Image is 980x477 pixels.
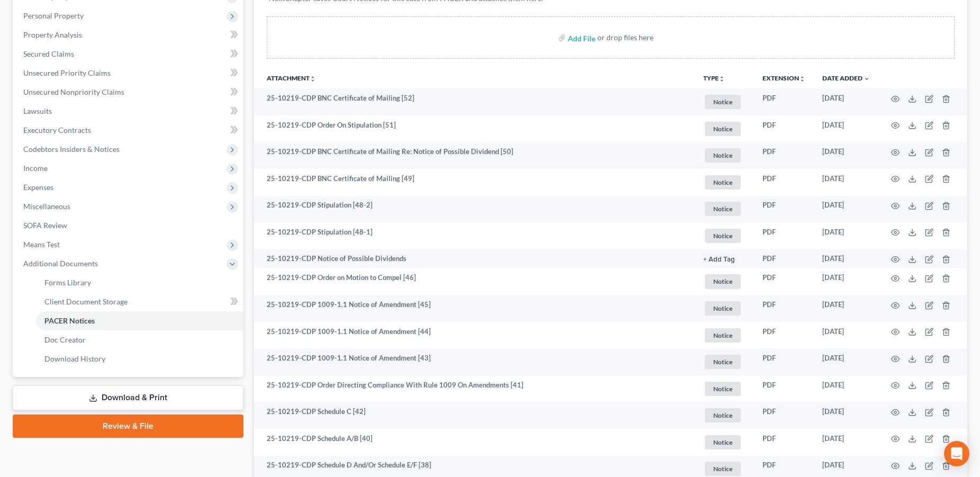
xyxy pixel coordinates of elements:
[15,44,243,64] a: Secured Claims
[23,164,48,173] span: Income
[864,76,870,82] i: expand_more
[754,322,814,349] td: PDF
[814,169,878,196] td: [DATE]
[254,295,695,322] td: 25-10219-CDP 1009-1.1 Notice of Amendment [45]
[705,462,741,476] span: Notice
[705,122,741,136] span: Notice
[44,297,128,306] span: Client Document Storage
[36,330,243,349] a: Doc Creator
[23,30,82,39] span: Property Analysis
[799,76,805,82] i: unfold_more
[23,87,124,96] span: Unsecured Nonpriority Claims
[754,402,814,429] td: PDF
[705,148,741,163] span: Notice
[254,268,695,295] td: 25-10219-CDP Order on Motion to Compel [46]
[719,76,725,82] i: unfold_more
[705,301,741,316] span: Notice
[23,145,120,154] span: Codebtors Insiders & Notices
[705,274,741,289] span: Notice
[754,115,814,142] td: PDF
[254,402,695,429] td: 25-10219-CDP Schedule C [42]
[23,125,91,134] span: Executory Contracts
[703,434,746,451] a: Notice
[814,222,878,249] td: [DATE]
[814,268,878,295] td: [DATE]
[36,292,243,311] a: Client Document Storage
[754,295,814,322] td: PDF
[703,93,746,111] a: Notice
[703,327,746,344] a: Notice
[44,354,105,363] span: Download History
[703,254,746,264] a: + Add Tag
[754,169,814,196] td: PDF
[705,328,741,343] span: Notice
[703,75,725,82] button: TYPEunfold_more
[814,402,878,429] td: [DATE]
[705,355,741,369] span: Notice
[23,259,98,268] span: Additional Documents
[15,25,243,44] a: Property Analysis
[754,249,814,268] td: PDF
[36,273,243,292] a: Forms Library
[814,196,878,223] td: [DATE]
[944,441,969,466] div: Open Intercom Messenger
[814,375,878,402] td: [DATE]
[36,349,243,368] a: Download History
[254,115,695,142] td: 25-10219-CDP Order On Stipulation [51]
[754,348,814,375] td: PDF
[703,147,746,164] a: Notice
[703,407,746,424] a: Notice
[254,249,695,268] td: 25-10219-CDP Notice of Possible Dividends
[703,256,735,263] button: + Add Tag
[705,95,741,109] span: Notice
[814,115,878,142] td: [DATE]
[15,102,243,121] a: Lawsuits
[703,380,746,398] a: Notice
[705,435,741,449] span: Notice
[822,74,870,82] a: Date Added expand_more
[703,174,746,191] a: Notice
[254,88,695,115] td: 25-10219-CDP BNC Certificate of Mailing [52]
[754,268,814,295] td: PDF
[23,240,60,249] span: Means Test
[23,202,70,211] span: Miscellaneous
[254,429,695,456] td: 25-10219-CDP Schedule A/B [40]
[754,142,814,169] td: PDF
[254,348,695,375] td: 25-10219-CDP 1009-1.1 Notice of Amendment [43]
[705,408,741,422] span: Notice
[705,382,741,396] span: Notice
[23,183,53,192] span: Expenses
[254,375,695,402] td: 25-10219-CDP Order Directing Compliance With Rule 1009 On Amendments [41]
[13,415,243,438] a: Review & File
[23,106,52,115] span: Lawsuits
[15,121,243,140] a: Executory Contracts
[44,316,95,325] span: PACER Notices
[754,196,814,223] td: PDF
[705,229,741,243] span: Notice
[44,278,91,287] span: Forms Library
[814,322,878,349] td: [DATE]
[754,88,814,115] td: PDF
[814,249,878,268] td: [DATE]
[254,222,695,249] td: 25-10219-CDP Stipulation [48-1]
[15,216,243,235] a: SOFA Review
[23,49,74,58] span: Secured Claims
[703,273,746,290] a: Notice
[703,353,746,371] a: Notice
[597,32,654,43] div: or drop files here
[763,74,805,82] a: Extensionunfold_more
[310,76,316,82] i: unfold_more
[15,64,243,83] a: Unsecured Priority Claims
[754,429,814,456] td: PDF
[15,83,243,102] a: Unsecured Nonpriority Claims
[44,335,86,344] span: Doc Creator
[705,175,741,190] span: Notice
[814,348,878,375] td: [DATE]
[254,142,695,169] td: 25-10219-CDP BNC Certificate of Mailing Re: Notice of Possible Dividend [50]
[254,169,695,196] td: 25-10219-CDP BNC Certificate of Mailing [49]
[705,202,741,216] span: Notice
[814,429,878,456] td: [DATE]
[254,322,695,349] td: 25-10219-CDP 1009-1.1 Notice of Amendment [44]
[36,311,243,330] a: PACER Notices
[814,142,878,169] td: [DATE]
